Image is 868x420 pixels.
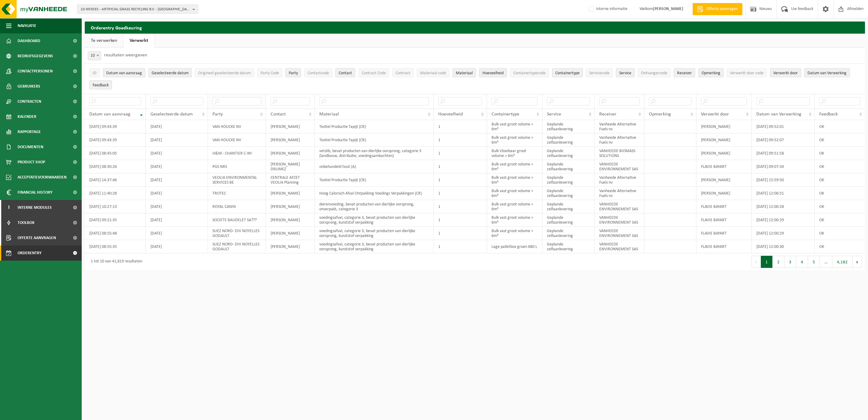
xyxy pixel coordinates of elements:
[85,227,146,240] td: [DATE] 08:55:48
[542,187,595,200] td: Geplande zelfaanlevering
[208,200,266,213] td: ROYAL CANIN
[208,213,266,227] td: SOCIETE BAUDELET SA???
[266,147,315,160] td: [PERSON_NAME]
[146,133,208,147] td: [DATE]
[542,120,595,133] td: Geplande zelfaanlevering
[18,185,52,200] span: Financial History
[358,68,389,77] button: Contract CodeContract Code: Activate to sort
[81,5,190,14] span: 10-993035 - ARTIFICIAL GRASS RECYCLING B.V. - [GEOGRAPHIC_DATA]
[487,147,542,160] td: Bulk Vloeibaar groot volume > 6m³
[677,71,692,75] span: Receiver
[266,213,315,227] td: [PERSON_NAME]
[304,68,332,77] button: ContactcodeContactcode: Activate to sort
[595,200,644,213] td: VANHEEDE ENVIRONNEMENT SAS
[266,120,315,133] td: [PERSON_NAME]
[487,160,542,173] td: Bulk vast groot volume > 6m³
[392,68,414,77] button: ContractContract: Activate to sort
[198,71,251,75] span: Origineel geselecteerde datum
[18,18,36,33] span: Navigatie
[752,133,815,147] td: [DATE] 09:52:07
[595,120,644,133] td: Vanheede Alternative Fuels nv
[815,173,865,187] td: OK
[492,112,519,117] span: Containertype
[649,112,671,117] span: Opmerking
[638,68,671,77] button: OntvangercodeOntvangercode: Activate to sort
[434,147,487,160] td: 1
[730,71,764,75] span: Verwerkt door code
[88,51,101,60] span: 10
[417,68,449,77] button: Materiaal codeMateriaal code: Activate to sort
[595,227,644,240] td: VANHEEDE ENVIRONNEMENT SAS
[756,112,801,117] span: Datum van Verwerking
[815,187,865,200] td: OK
[195,68,254,77] button: Origineel geselecteerde datumOrigineel geselecteerde datum: Activate to sort
[208,160,266,173] td: PGS NRS
[696,133,752,147] td: [PERSON_NAME]
[319,112,339,117] span: Materiaal
[315,200,433,213] td: dierenvoeding, bevat producten van dierlijke oorsprong, onverpakt, categorie 3
[89,68,100,77] button: IDID: Activate to sort
[266,240,315,253] td: [PERSON_NAME]
[315,187,433,200] td: Hoog Calorisch Afval Ontpakking Voedings Verpakkingen (CR)
[266,160,315,173] td: [PERSON_NAME] DRUMEZ
[510,68,549,77] button: ContainertypecodeContainertypecode: Activate to sort
[434,240,487,253] td: 1
[452,68,476,77] button: MateriaalMateriaal: Activate to sort
[808,256,820,268] button: 5
[773,71,798,75] span: Verwerkt door
[820,256,832,268] span: …
[18,230,56,245] span: Offerte aanvragen
[434,133,487,147] td: 1
[85,34,123,48] a: Te verwerken
[815,120,865,133] td: OK
[815,200,865,213] td: OK
[208,133,266,147] td: VAN HOUCKE NV
[18,64,53,79] span: Contactpersonen
[150,112,193,117] span: Geselecteerde datum
[89,112,130,117] span: Datum van aanvraag
[752,200,815,213] td: [DATE] 12:00:28
[696,240,752,253] td: FLAVIE BAYART
[595,133,644,147] td: Vanheede Alternative Fuels nv
[696,173,752,187] td: [PERSON_NAME]
[804,68,850,77] button: Datum van VerwerkingDatum van Verwerking: Activate to sort
[315,133,433,147] td: Textiel Productie Tapijt (CR)
[315,147,433,160] td: vetslib, bevat producten van dierlijke oorsprong, categorie 3 (landbouw, distributie, voedingsamb...
[93,83,109,88] span: Feedback
[815,133,865,147] td: OK
[752,173,815,187] td: [DATE] 15:59:50
[148,68,192,77] button: Geselecteerde datumGeselecteerde datum: Activate to sort
[616,68,635,77] button: ServiceService: Activate to sort
[832,256,853,268] button: 4,182
[542,227,595,240] td: Geplande zelfaanlevering
[208,240,266,253] td: SUEZ NORD- DIV NOYELLES GODAULT
[6,200,12,215] span: I
[18,215,35,230] span: Toolbox
[85,22,865,33] h2: Orderentry Goedkeuring
[819,112,838,117] span: Feedback
[212,112,223,117] span: Party
[487,213,542,227] td: Bulk vast groot volume > 6m³
[696,227,752,240] td: FLAVIE BAYART
[315,227,433,240] td: voedingsafval, categorie 3, bevat producten van dierlijke oorsprong, kunststof verpakking
[815,160,865,173] td: OK
[487,133,542,147] td: Bulk vast groot volume > 6m³
[146,147,208,160] td: [DATE]
[752,187,815,200] td: [DATE] 12:06:51
[89,80,112,89] button: FeedbackFeedback: Activate to sort
[595,240,644,253] td: VANHEEDE ENVIRONNEMENT SAS
[289,71,298,75] span: Party
[542,240,595,253] td: Geplande zelfaanlevering
[487,227,542,240] td: Bulk vast groot volume > 6m³
[208,147,266,160] td: H&M - CHANTIER C-WI
[619,71,631,75] span: Service
[146,227,208,240] td: [DATE]
[434,200,487,213] td: 1
[752,227,815,240] td: [DATE] 12:00:29
[85,213,146,227] td: [DATE] 09:21:35
[315,160,433,173] td: onbehandeld hout (A)
[595,173,644,187] td: Vanheede Alternative Fuels nv
[18,94,41,109] span: Contracten
[542,133,595,147] td: Geplande zelfaanlevering
[88,256,142,267] div: 1 tot 10 van 41,819 resultaten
